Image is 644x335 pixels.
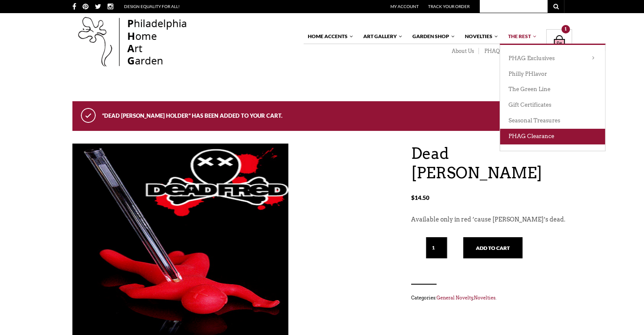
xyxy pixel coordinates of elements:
a: Track Your Order [428,4,470,9]
a: About Us [446,48,479,55]
div: “Dead [PERSON_NAME] Holder” has been added to your cart. [72,101,572,131]
a: PHAQs [479,48,507,55]
a: Home Accents [304,29,354,44]
div: 1 [561,25,570,33]
a: General Novelty [437,295,473,301]
input: Qty [426,237,447,258]
a: My Account [390,4,419,9]
h1: Dead [PERSON_NAME] [411,144,572,183]
a: Philly PHlavor [500,66,605,82]
a: Seasonal Treasures [500,113,605,129]
a: The Rest [504,29,537,44]
a: Novelties [461,29,499,44]
span: $ [411,194,415,201]
a: The Green Line [500,82,605,97]
a: PHAG Exclusives [500,51,605,66]
a: Novelties [474,295,495,301]
a: Garden Shop [408,29,456,44]
a: PHAG Clearance [500,129,605,144]
span: Categories: , . [411,293,572,302]
button: Add to cart [463,237,522,258]
a: Gift Certificates [500,97,605,113]
p: Available only in red ’cause [PERSON_NAME]’s dead. [411,215,572,225]
bdi: 14.50 [411,194,429,201]
a: Art Gallery [359,29,403,44]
